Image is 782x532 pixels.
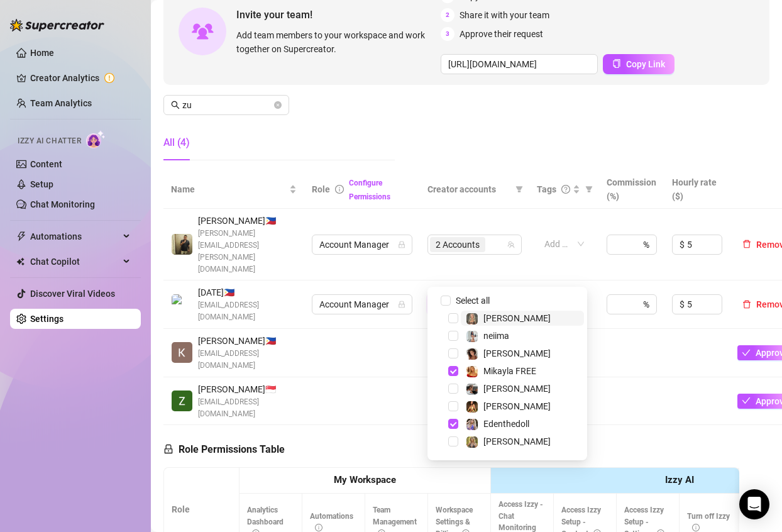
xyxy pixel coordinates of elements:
span: Select tree node [448,436,458,446]
th: Hourly rate ($) [664,170,730,209]
span: Select tree node [448,331,458,341]
th: Commission (%) [599,170,664,209]
h5: Role Permissions Table [163,442,285,457]
span: [PERSON_NAME] [483,384,551,394]
span: 2 Accounts [430,237,485,252]
img: Chat Copilot [16,257,25,266]
span: Account Manager [319,295,405,314]
span: Select all [451,294,495,308]
span: [PERSON_NAME][EMAIL_ADDRESS][PERSON_NAME][DOMAIN_NAME] [198,228,297,275]
span: info-circle [335,185,344,194]
span: Select tree node [448,366,458,376]
span: delete [742,240,751,248]
span: Role [312,184,330,194]
img: Logan Blake [466,384,478,395]
span: Tags [537,182,556,196]
img: Chloe [466,348,478,360]
span: [PERSON_NAME] [483,313,551,323]
div: Open Intercom Messenger [739,489,769,519]
img: Jess [466,436,478,448]
img: AI Chatter [86,130,106,148]
a: Team Analytics [30,98,92,108]
span: info-circle [315,524,322,531]
strong: Izzy AI [665,474,694,485]
span: Copy Link [626,59,665,69]
a: Settings [30,314,63,324]
span: lock [398,301,405,308]
span: Account Manager [319,235,405,254]
span: Mikayla FREE [483,366,536,376]
a: Setup [30,179,53,189]
input: Search members [182,98,272,112]
span: Automations [30,226,119,247]
img: Elsa [466,313,478,324]
span: check [742,396,751,405]
span: team [507,241,515,248]
span: Edenthedoll [483,419,529,429]
a: Discover Viral Videos [30,289,115,299]
img: Edenthedoll [466,419,478,430]
span: lock [398,241,405,248]
span: lock [163,444,173,454]
a: Chat Monitoring [30,199,95,209]
span: Share it with your team [460,8,549,22]
span: Approve their request [460,27,543,41]
span: [PERSON_NAME] [483,348,551,358]
a: Configure Permissions [349,179,390,201]
span: [EMAIL_ADDRESS][DOMAIN_NAME] [198,299,297,323]
a: Home [30,48,54,58]
span: Creator accounts [427,182,510,196]
span: filter [583,180,595,199]
span: Select tree node [448,419,458,429]
span: Chat Copilot [30,252,119,272]
span: Add team members to your workspace and work together on Supercreator. [236,28,436,56]
strong: My Workspace [334,474,396,485]
span: thunderbolt [16,231,26,241]
span: [PERSON_NAME] 🇸🇬 [198,382,297,396]
span: filter [585,186,593,193]
span: 2 [441,8,454,22]
span: info-circle [692,524,700,531]
span: Select tree node [448,313,458,323]
img: neiima [466,331,478,342]
span: Select tree node [448,348,458,358]
span: [EMAIL_ADDRESS][DOMAIN_NAME] [198,348,297,372]
span: delete [742,300,751,309]
img: Allen Valenzuela [172,234,192,255]
img: Sumner [466,401,478,413]
span: Izzy AI Chatter [18,135,81,147]
img: logo-BBDzfeDw.svg [10,19,104,31]
button: Copy Link [603,54,675,74]
button: close-circle [274,101,282,109]
div: All (4) [163,135,190,150]
span: Select tree node [448,401,458,411]
span: neiima [483,331,509,341]
span: 3 [441,27,454,41]
img: Zuleika Marie Madanguit [172,391,192,411]
span: Invite your team! [236,7,441,23]
span: search [171,101,180,109]
span: [PERSON_NAME] [483,436,551,446]
span: [PERSON_NAME] 🇵🇭 [198,214,297,228]
span: [PERSON_NAME] [483,401,551,411]
th: Name [163,170,304,209]
span: check [742,348,751,357]
a: Content [30,159,62,169]
span: question-circle [561,185,570,194]
span: filter [515,186,523,193]
span: [EMAIL_ADDRESS][DOMAIN_NAME] [198,396,297,420]
span: Name [171,182,287,196]
span: 2 Accounts [436,238,480,252]
span: Select tree node [448,384,458,394]
span: [PERSON_NAME] 🇵🇭 [198,334,297,348]
img: Kojiro Kazuma [172,342,192,363]
span: copy [612,59,621,68]
span: filter [513,180,526,199]
a: Creator Analytics exclamation-circle [30,68,131,88]
img: Zul [172,294,192,315]
img: Mikayla FREE [466,366,478,377]
span: [DATE] 🇵🇭 [198,285,297,299]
